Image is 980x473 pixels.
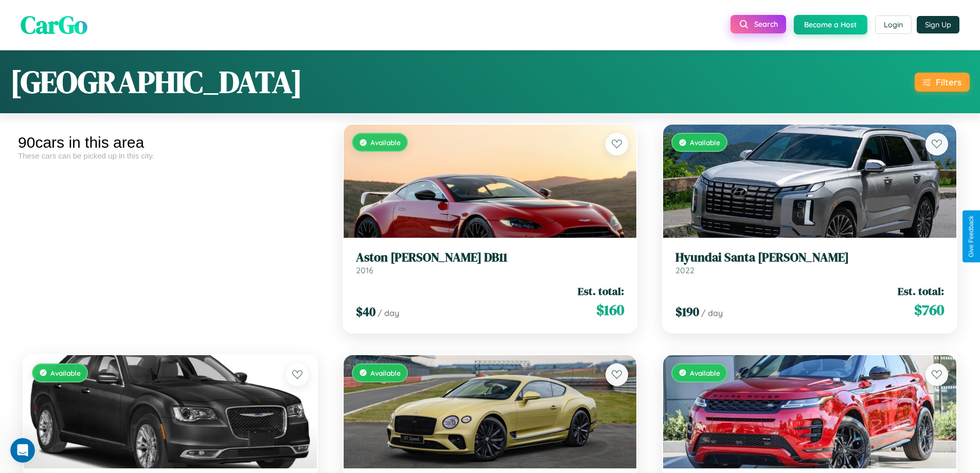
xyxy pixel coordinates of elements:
[794,15,867,34] button: Become a Host
[578,284,624,299] span: Est. total:
[378,308,399,318] span: / day
[370,369,401,377] span: Available
[701,308,723,318] span: / day
[914,300,944,320] span: $ 760
[968,216,975,257] div: Give Feedback
[596,300,624,320] span: $ 160
[675,250,944,265] h3: Hyundai Santa [PERSON_NAME]
[915,73,970,92] button: Filters
[675,303,699,320] span: $ 190
[675,265,694,275] span: 2022
[356,303,376,320] span: $ 40
[690,369,720,377] span: Available
[356,250,625,265] h3: Aston [PERSON_NAME] DB11
[917,16,959,33] button: Sign Up
[18,134,323,151] div: 90 cars in this area
[370,138,401,147] span: Available
[21,8,87,42] span: CarGo
[50,369,81,377] span: Available
[730,15,786,33] button: Search
[10,61,302,103] h1: [GEOGRAPHIC_DATA]
[356,250,625,275] a: Aston [PERSON_NAME] DB112016
[10,438,35,463] iframe: Intercom live chat
[18,151,323,160] div: These cars can be picked up in this city.
[936,77,961,87] div: Filters
[754,20,778,29] span: Search
[875,15,912,34] button: Login
[675,250,944,275] a: Hyundai Santa [PERSON_NAME]2022
[690,138,720,147] span: Available
[898,284,944,299] span: Est. total:
[356,265,373,275] span: 2016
